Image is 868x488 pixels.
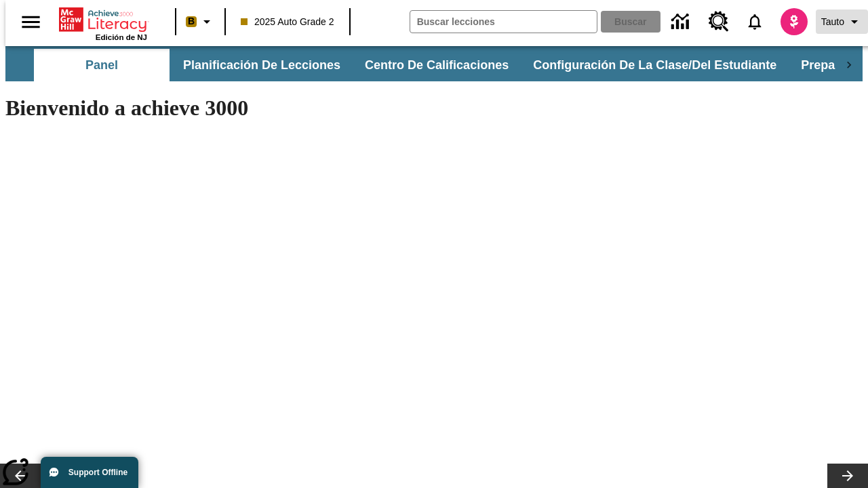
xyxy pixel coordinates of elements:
[41,457,138,488] button: Support Offline
[522,49,787,81] button: Configuración de la clase/del estudiante
[827,464,868,488] button: Carrusel de lecciones, seguir
[59,6,147,33] a: Portada
[410,11,597,33] input: Buscar campo
[816,9,868,34] button: Perfil/Configuración
[96,33,147,41] span: Edición de NJ
[781,8,808,35] img: avatar image
[5,96,591,121] h1: Bienvenido a achieve 3000
[663,3,701,41] a: Centro de información
[737,4,772,39] a: Notificaciones
[188,13,195,30] span: B
[821,15,844,29] span: Tauto
[34,49,170,81] button: Panel
[354,49,519,81] button: Centro de calificaciones
[241,15,334,29] span: 2025 Auto Grade 2
[68,468,127,477] span: Support Offline
[172,49,351,81] button: Planificación de lecciones
[59,5,147,41] div: Portada
[772,4,816,39] button: Escoja un nuevo avatar
[33,49,835,81] div: Subbarra de navegación
[835,49,863,81] div: Pestañas siguientes
[180,9,220,34] button: Boost El color de la clase es anaranjado claro. Cambiar el color de la clase.
[701,3,737,40] a: Centro de recursos, Se abrirá en una pestaña nueva.
[5,46,863,81] div: Subbarra de navegación
[5,11,198,23] body: Máximo 600 caracteres
[11,2,51,42] button: Abrir el menú lateral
